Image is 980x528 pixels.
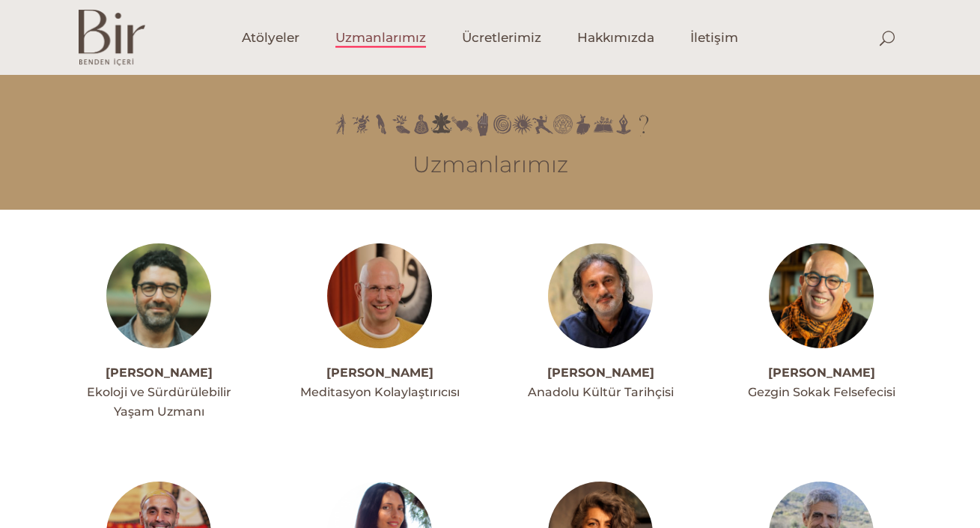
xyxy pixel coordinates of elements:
[87,385,231,419] span: Ekoloji ve Sürdürülebilir Yaşam Uzmanı
[748,385,895,399] span: Gezgin Sokak Felsefecisi
[242,29,299,46] span: Atölyeler
[769,243,874,348] img: alinakiprofil--300x300.jpg
[528,385,674,399] span: Anadolu Kültür Tarihçisi
[768,365,875,380] a: [PERSON_NAME]
[327,243,432,348] img: meditasyon-ahmet-1-300x300.jpg
[690,29,738,46] span: İletişim
[547,365,654,380] a: [PERSON_NAME]
[335,29,426,46] span: Uzmanlarımız
[548,243,653,348] img: Ali_Canip_Olgunlu_003_copy-300x300.jpg
[577,29,654,46] span: Hakkımızda
[106,243,211,348] img: ahmetacarprofil--300x300.jpg
[462,29,541,46] span: Ücretlerimiz
[300,385,460,399] span: Meditasyon Kolaylaştırıcısı
[106,365,213,380] a: [PERSON_NAME]
[326,365,433,380] a: [PERSON_NAME]
[79,151,902,178] h3: Uzmanlarımız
